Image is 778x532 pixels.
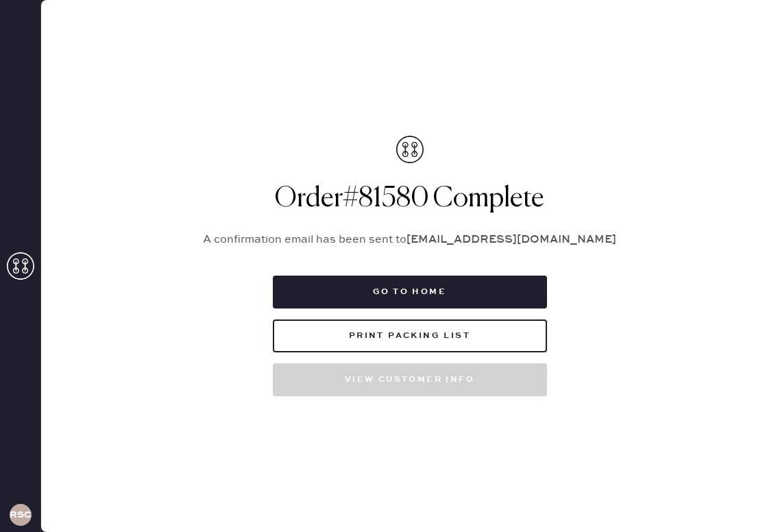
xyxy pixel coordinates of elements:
strong: [EMAIL_ADDRESS][DOMAIN_NAME] [406,233,616,246]
iframe: Front Chat [713,470,772,529]
button: Go to home [273,276,547,309]
button: View customer info [273,363,547,396]
h3: RSCA [10,510,32,520]
h1: Order # 81580 Complete [187,182,633,215]
p: A confirmation email has been sent to [187,232,633,248]
button: Print Packing List [273,319,547,352]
